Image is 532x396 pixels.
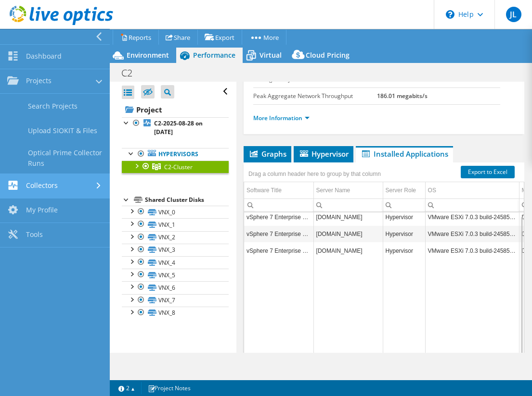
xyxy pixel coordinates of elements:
[383,242,425,259] td: Column Server Role, Value Hypervisor
[141,382,197,394] a: Project Notes
[386,185,416,196] div: Server Role
[154,119,203,136] b: C2-2025-08-28 on [DATE]
[361,149,448,159] span: Installed Applications
[306,50,350,60] span: Cloud Pricing
[377,75,406,83] b: 241.18 GiB
[122,307,229,319] a: VNX_8
[244,242,313,259] td: Column Software Title, Value vSphere 7 Enterprise Plus
[164,163,193,171] span: C2-Cluster
[244,225,313,242] td: Column Software Title, Value vSphere 7 Enterprise Plus
[446,10,454,19] svg: \n
[158,30,198,45] a: Share
[313,209,383,225] td: Column Server Name, Value c2esx20.competitive.com
[425,209,519,225] td: Column OS, Value VMware ESXi 7.0.3 build-24585291
[425,198,519,211] td: Column OS, Filter cell
[244,182,313,199] td: Software Title Column
[260,50,282,60] span: Virtual
[425,182,519,199] td: OS Column
[122,281,229,294] a: VNX_6
[383,182,425,199] td: Server Role Column
[248,149,286,159] span: Graphs
[313,198,383,211] td: Column Server Name, Filter cell
[122,206,229,218] a: VNX_0
[122,231,229,244] a: VNX_2
[253,114,310,122] a: More Information
[506,7,521,22] span: JL
[313,182,383,199] td: Server Name Column
[247,185,282,196] div: Software Title
[461,166,515,178] a: Export to Excel
[122,161,229,173] a: C2-Cluster
[253,91,376,101] label: Peak Aggregate Network Throughput
[425,225,519,242] td: Column OS, Value VMware ESXi 7.0.3 build-24585291
[313,225,383,242] td: Column Server Name, Value c2esx22.competitive.com
[122,256,229,269] a: VNX_4
[112,382,142,394] a: 2
[428,185,436,196] div: OS
[313,242,383,259] td: Column Server Name, Value c2esx21.competitive.com
[145,194,229,206] div: Shared Cluster Disks
[383,209,425,225] td: Column Server Role, Value Hypervisor
[242,30,286,45] a: More
[244,162,524,367] div: Data grid
[113,30,159,45] a: Reports
[383,225,425,242] td: Column Server Role, Value Hypervisor
[127,50,169,60] span: Environment
[383,198,425,211] td: Column Server Role, Filter cell
[122,269,229,281] a: VNX_5
[316,185,350,196] div: Server Name
[122,244,229,256] a: VNX_3
[377,92,428,100] b: 186.01 megabits/s
[122,218,229,231] a: VNX_1
[425,242,519,259] td: Column OS, Value VMware ESXi 7.0.3 build-24585291
[244,198,313,211] td: Column Software Title, Filter cell
[298,149,349,159] span: Hypervisor
[246,167,383,181] div: Drag a column header here to group by that column
[193,50,235,60] span: Performance
[122,148,229,161] a: Hypervisors
[122,294,229,307] a: VNX_7
[122,102,229,117] a: Project
[197,30,242,45] a: Export
[117,68,147,78] h1: C2
[122,117,229,138] a: C2-2025-08-28 on [DATE]
[244,209,313,225] td: Column Software Title, Value vSphere 7 Enterprise Plus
